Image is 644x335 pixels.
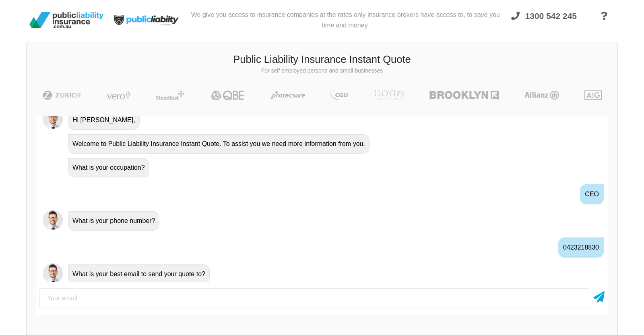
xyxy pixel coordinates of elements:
[369,90,408,100] img: LLOYD's | Public Liability Insurance
[187,3,504,37] div: We give you access to insurance companies at the rates only insurance brokers have access to, to ...
[504,6,584,37] a: 1300 542 245
[558,237,604,258] div: 0423218830
[426,90,502,100] img: Brooklyn | Public Liability Insurance
[68,211,159,231] div: What is your phone number?
[153,90,188,100] img: Steadfast | Public Liability Insurance
[68,264,210,284] div: What is your best email to send your quote to?
[33,67,611,75] p: For self employed persons and small businesses
[33,52,611,67] h3: Public Liability Insurance Instant Quote
[581,90,605,100] img: AIG | Public Liability Insurance
[520,90,563,100] img: Allianz | Public Liability Insurance
[103,90,134,100] img: Vero | Public Liability Insurance
[26,9,107,31] img: Public Liability Insurance
[268,90,309,100] img: Protecsure | Public Liability Insurance
[39,90,85,100] img: Zurich | Public Liability Insurance
[43,263,63,283] img: Chatbot | PLI
[206,90,250,100] img: QBE | Public Liability Insurance
[327,90,351,100] img: CGU | Public Liability Insurance
[39,288,590,308] input: Your email
[107,3,187,37] img: Public Liability Insurance Light
[43,109,63,129] img: Chatbot | PLI
[68,158,149,177] div: What is your occupation?
[580,184,604,204] div: CEO
[68,134,369,154] div: Welcome to Public Liability Insurance Instant Quote. To assist you we need more information from ...
[68,110,140,130] div: Hi [PERSON_NAME],
[43,210,63,230] img: Chatbot | PLI
[525,11,577,21] span: 1300 542 245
